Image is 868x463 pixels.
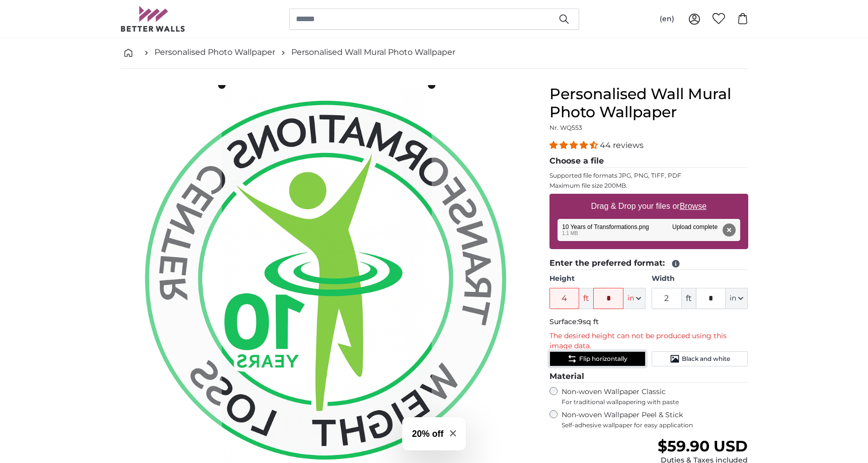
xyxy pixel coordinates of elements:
label: Width [652,274,748,284]
button: (en) [652,10,682,28]
p: Surface: [549,317,748,327]
span: in [627,293,634,303]
p: The desired height can not be produced using this image data. [549,331,748,351]
span: Black and white [682,355,730,363]
span: $59.90 USD [658,437,748,455]
span: in [730,293,736,303]
u: Browse [680,202,706,210]
legend: Enter the preferred format: [549,257,748,270]
p: Maximum file size 200MB. [549,182,748,190]
span: Self-adhesive wallpaper for easy application [562,421,748,429]
label: Drag & Drop your files or [587,196,710,216]
span: For traditional wallpapering with paste [562,398,748,406]
h1: Personalised Wall Mural Photo Wallpaper [549,85,748,121]
span: 9sq ft [578,317,599,326]
p: Supported file formats JPG, PNG, TIFF, PDF [549,172,748,180]
button: in [623,288,646,309]
button: Flip horizontally [549,351,646,366]
span: Nr. WQ553 [549,124,582,131]
a: Personalised Wall Mural Photo Wallpaper [291,46,455,58]
img: Betterwalls [120,6,186,32]
label: Non-woven Wallpaper Peel & Stick [562,410,748,429]
legend: Material [549,370,748,383]
button: Black and white [652,351,748,366]
span: Flip horizontally [579,355,627,363]
label: Height [549,274,646,284]
nav: breadcrumbs [120,36,748,69]
span: ft [682,288,696,309]
label: Non-woven Wallpaper Classic [562,387,748,406]
span: ft [579,288,593,309]
span: 4.34 stars [549,140,600,150]
legend: Choose a file [549,155,748,168]
button: in [726,288,748,309]
span: 44 reviews [600,140,644,150]
a: Personalised Photo Wallpaper [154,46,275,58]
